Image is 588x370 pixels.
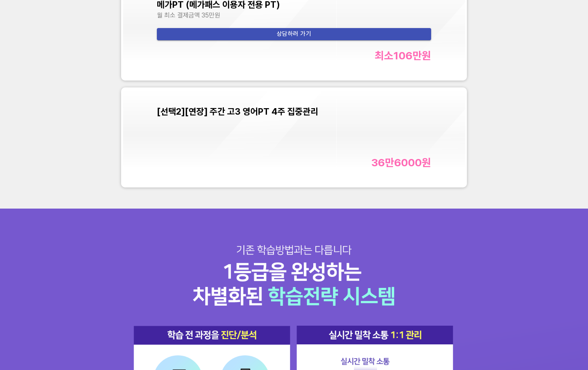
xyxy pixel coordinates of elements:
button: 상담하러 가기 [157,28,431,40]
div: 월 최소 결제금액 35만원 [157,11,431,19]
span: 상담하러 가기 [163,29,424,39]
div: 최소 106만 원 [375,49,431,62]
div: 36만6000 원 [371,156,431,169]
span: [선택2][연장] 주간 고3 영어PT 4주 집중관리 [157,106,318,117]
